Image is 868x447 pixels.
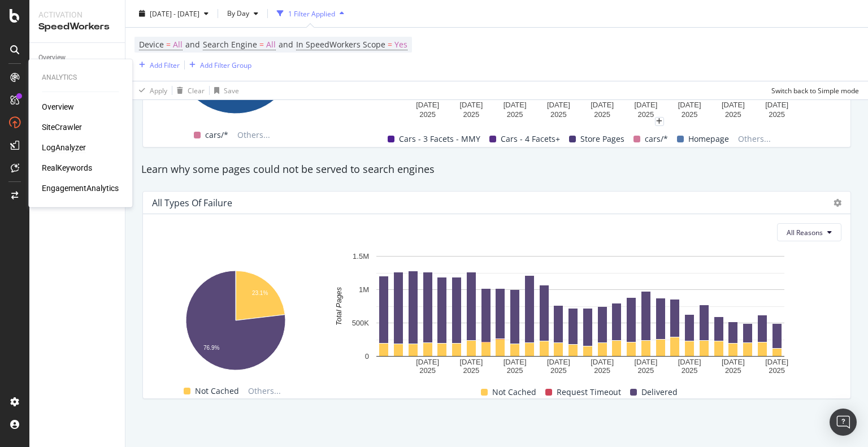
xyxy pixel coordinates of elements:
[722,100,745,109] text: [DATE]
[150,60,180,70] div: Add Filter
[507,110,523,118] text: 2025
[296,39,385,50] span: In SpeedWorkers Scope
[388,39,392,50] span: =
[641,385,678,399] span: Delivered
[150,8,199,18] span: [DATE] - [DATE]
[38,52,117,64] a: Overview
[463,367,479,375] text: 2025
[42,142,86,153] a: LogAnalyzer
[777,223,841,241] button: All Reasons
[682,110,698,118] text: 2025
[594,110,610,118] text: 2025
[734,132,775,146] span: Others...
[365,352,369,361] text: 0
[152,264,319,376] svg: A chart.
[591,100,614,109] text: [DATE]
[365,93,369,101] text: 0
[136,162,858,177] div: Learn why some pages could not be served to search engines
[678,358,701,366] text: [DATE]
[765,100,788,109] text: [DATE]
[172,81,205,99] button: Clear
[252,290,268,297] text: 23.1%
[547,100,570,109] text: [DATE]
[547,358,570,366] text: [DATE]
[492,385,536,399] span: Not Cached
[152,197,232,209] div: All Types of Failure
[591,358,614,366] text: [DATE]
[504,358,527,366] text: [DATE]
[580,132,624,146] span: Store Pages
[233,128,275,142] span: Others...
[767,81,859,99] button: Switch back to Simple mode
[634,100,657,109] text: [DATE]
[42,183,119,194] a: EngagementAnalytics
[765,358,788,366] text: [DATE]
[185,58,251,72] button: Add Filter Group
[42,73,119,83] div: Analytics
[353,252,369,261] text: 1.5M
[459,100,483,109] text: [DATE]
[459,358,483,366] text: [DATE]
[223,8,249,18] span: By Day
[645,132,668,146] span: cars/*
[682,367,698,375] text: 2025
[150,85,167,95] div: Apply
[634,358,657,366] text: [DATE]
[188,85,205,95] div: Clear
[42,162,92,173] a: RealKeywords
[594,367,610,375] text: 2025
[173,37,183,53] span: All
[38,9,116,20] div: Activation
[419,367,436,375] text: 2025
[210,81,239,99] button: Save
[139,39,164,50] span: Device
[166,39,171,50] span: =
[637,367,654,375] text: 2025
[501,132,560,146] span: Cars - 4 Facets+
[42,101,74,112] a: Overview
[725,367,741,375] text: 2025
[185,39,200,50] span: and
[195,384,239,398] span: Not Cached
[224,85,239,95] div: Save
[557,385,621,399] span: Request Timeout
[134,58,180,72] button: Add Filter
[419,110,436,118] text: 2025
[244,384,285,398] span: Others...
[288,8,335,18] div: 1 Filter Applied
[504,100,527,109] text: [DATE]
[223,5,263,23] button: By Day
[352,319,370,327] text: 500K
[279,39,293,50] span: and
[637,110,654,118] text: 2025
[394,37,407,53] span: Yes
[722,358,745,366] text: [DATE]
[678,100,701,109] text: [DATE]
[38,20,116,33] div: SpeedWorkers
[550,110,567,118] text: 2025
[325,250,835,376] svg: A chart.
[725,110,741,118] text: 2025
[200,60,251,70] div: Add Filter Group
[134,5,213,23] button: [DATE] - [DATE]
[463,110,479,118] text: 2025
[203,39,257,50] span: Search Engine
[203,345,219,351] text: 76.9%
[205,128,228,142] span: cars/*
[655,117,664,126] div: plus
[830,409,857,436] div: Open Intercom Messenger
[134,81,167,99] button: Apply
[266,37,276,53] span: All
[38,52,66,64] div: Overview
[259,39,264,50] span: =
[335,287,343,326] text: Total Pages
[769,110,785,118] text: 2025
[416,358,439,366] text: [DATE]
[507,367,523,375] text: 2025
